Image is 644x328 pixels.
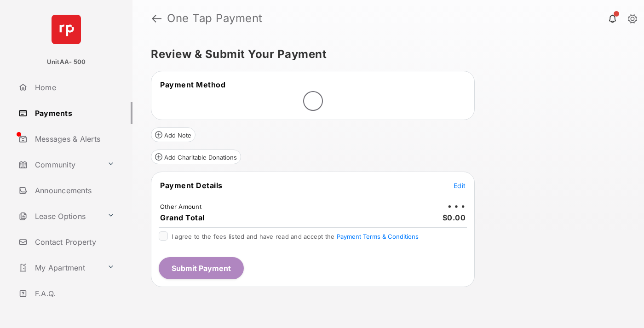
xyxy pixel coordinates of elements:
[151,49,618,60] h5: Review & Submit Your Payment
[443,213,466,222] span: $0.00
[454,181,466,190] button: Edit
[337,233,419,240] button: I agree to the fees listed and have read and accept the
[15,128,132,150] a: Messages & Alerts
[15,257,103,279] a: My Apartment
[15,231,132,253] a: Contact Property
[454,182,466,190] span: Edit
[15,282,132,305] a: F.A.Q.
[15,154,103,176] a: Community
[160,213,205,222] span: Grand Total
[167,13,263,24] strong: One Tap Payment
[160,181,223,190] span: Payment Details
[15,179,132,201] a: Announcements
[159,257,244,279] button: Submit Payment
[15,76,132,98] a: Home
[151,150,241,164] button: Add Charitable Donations
[172,233,419,240] span: I agree to the fees listed and have read and accept the
[160,202,202,211] td: Other Amount
[15,102,132,124] a: Payments
[52,15,81,44] img: svg+xml;base64,PHN2ZyB4bWxucz0iaHR0cDovL3d3dy53My5vcmcvMjAwMC9zdmciIHdpZHRoPSI2NCIgaGVpZ2h0PSI2NC...
[151,127,195,142] button: Add Note
[47,58,86,67] p: UnitAA- 500
[15,205,103,227] a: Lease Options
[160,80,225,89] span: Payment Method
